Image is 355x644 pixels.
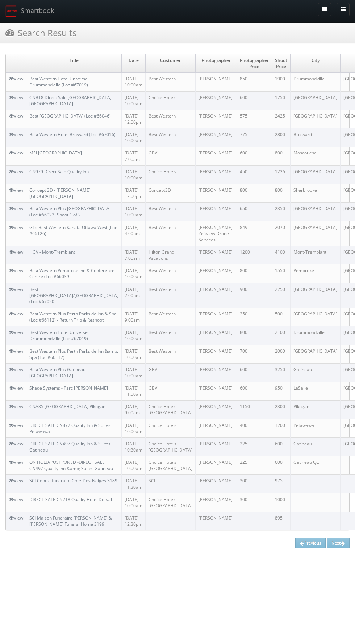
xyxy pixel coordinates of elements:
td: [GEOGRAPHIC_DATA] [291,203,341,221]
td: Gatineau [291,363,341,382]
a: Best Western Pembroke Inn & Conference Centre (Loc #66039) [29,267,114,280]
td: [DATE] 10:00am [122,264,146,283]
td: 1000 [272,493,291,512]
td: [PERSON_NAME] [196,91,237,110]
h3: Search Results [5,26,76,39]
a: View [9,478,23,484]
td: [DATE] 10:00am [122,128,146,147]
td: [PERSON_NAME] [196,110,237,128]
td: [PERSON_NAME] [196,475,237,493]
td: 1150 [237,401,272,419]
td: [PERSON_NAME] [196,493,237,512]
a: View [9,422,23,428]
a: CNA35 [GEOGRAPHIC_DATA] Pikogan [29,403,105,410]
td: [DATE] 2:00pm [122,283,146,308]
td: Pembroke [291,264,341,283]
td: [DATE] 12:00pm [122,184,146,202]
a: View [9,249,23,255]
td: Pikogan [291,401,341,419]
td: [PERSON_NAME] [196,128,237,147]
td: [DATE] 10:00am [122,165,146,184]
td: [DATE] 9:00am [122,401,146,419]
td: 700 [237,345,272,363]
td: 225 [237,437,272,456]
td: 600 [272,437,291,456]
a: Best Western Plus [GEOGRAPHIC_DATA] (Loc #66023) Shoot 1 of 2 [29,206,111,218]
a: SCI Centre funeraire Cote-Des-Neiges 3189 [29,478,117,484]
a: Concept 3D - [PERSON_NAME][GEOGRAPHIC_DATA] [29,187,91,199]
td: GBV [146,147,196,165]
td: 2000 [272,345,291,363]
td: 4100 [272,246,291,264]
td: [PERSON_NAME] [196,184,237,202]
a: GLō Best Western Kanata Ottawa West (Loc #66126) [29,224,117,237]
td: [PERSON_NAME] [196,363,237,382]
a: Best Western Plus Gatineau-[GEOGRAPHIC_DATA] [29,367,87,379]
a: View [9,441,23,447]
a: DIRECT SALE CN218 Quality Hotel Dorval [29,496,112,503]
a: View [9,206,23,212]
td: [PERSON_NAME] [196,382,237,401]
td: 2425 [272,110,291,128]
td: 850 [237,73,272,91]
td: 600 [237,363,272,382]
td: SCI [146,475,196,493]
td: Gatineau QC [291,456,341,475]
td: [DATE] 10:00am [122,363,146,382]
td: [PERSON_NAME] [196,437,237,456]
td: Drummondville [291,73,341,91]
a: View [9,169,23,175]
a: View [9,76,23,82]
td: Title [26,54,122,73]
a: View [9,329,23,335]
td: Best Western [146,221,196,246]
a: CNB18 Direct Sale [GEOGRAPHIC_DATA]-[GEOGRAPHIC_DATA] [29,94,113,107]
td: [DATE] 10:00am [122,326,146,345]
td: 1200 [237,246,272,264]
td: 2100 [272,326,291,345]
a: Best Western Hotel Universel Drummondville (Loc #67019) [29,329,89,342]
a: Best Western Plus Perth Parkside Inn & Spa (Loc #66112) - Return Trip & Reshoot [29,311,117,323]
td: [PERSON_NAME] [196,419,237,437]
td: [DATE] 10:00am [122,91,146,110]
a: ON HOLD/POSTPONED -DIRECT SALE CN497 Quality Inn &amp; Suites Gatineau [29,459,113,471]
td: [DATE] 10:00am [122,456,146,475]
td: 800 [272,184,291,202]
a: View [9,286,23,292]
td: Choice Hotels [GEOGRAPHIC_DATA] [146,401,196,419]
a: View [9,224,23,230]
a: View [9,131,23,137]
a: Best Western Hotel Universel Drummondville (Loc #67019) [29,76,89,88]
a: View [9,94,23,101]
td: [GEOGRAPHIC_DATA] [291,221,341,246]
td: [GEOGRAPHIC_DATA] [291,165,341,184]
a: Best [GEOGRAPHIC_DATA]/[GEOGRAPHIC_DATA] (Loc #67020) [29,286,118,305]
td: [DATE] 10:00am [122,345,146,363]
a: CN979 Direct Sale Quality Inn [29,169,89,175]
td: Photographer [196,54,237,73]
td: Concept3D [146,184,196,202]
a: MSI [GEOGRAPHIC_DATA] [29,150,82,156]
td: Drummondville [291,326,341,345]
td: [DATE] 10:30am [122,437,146,456]
td: 500 [272,308,291,326]
td: Gatineau [291,437,341,456]
td: 450 [237,165,272,184]
td: 895 [272,512,291,530]
td: 575 [237,110,272,128]
td: Brossard [291,128,341,147]
td: [DATE] 7:00am [122,147,146,165]
td: Best Western [146,345,196,363]
a: View [9,385,23,391]
td: 600 [237,382,272,401]
a: Best Western Hotel Brossard (Loc #67016) [29,131,116,137]
td: Best Western [146,308,196,326]
td: [DATE] 4:00pm [122,221,146,246]
td: [PERSON_NAME] [196,512,237,530]
a: View [9,311,23,317]
a: View [9,367,23,373]
a: View [9,187,23,193]
td: 800 [237,184,272,202]
a: View [9,267,23,274]
td: 600 [237,91,272,110]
